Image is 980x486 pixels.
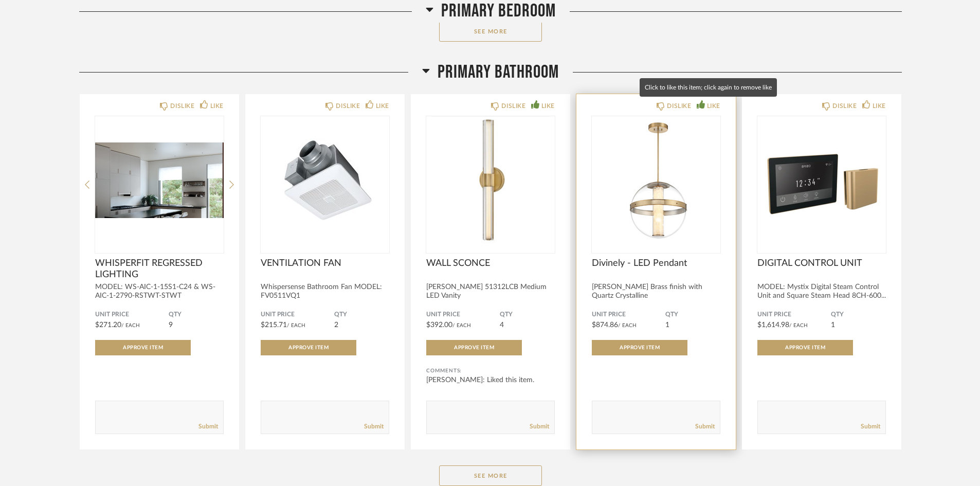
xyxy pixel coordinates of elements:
[170,101,194,111] div: DISLIKE
[592,116,720,245] img: undefined
[426,321,452,329] span: $392.00
[426,375,555,385] div: [PERSON_NAME]: Liked this item.
[789,323,808,328] span: / Each
[592,340,687,355] button: Approve Item
[592,321,618,329] span: $874.86
[861,422,880,431] a: Submit
[620,345,660,350] span: Approve Item
[336,101,360,111] div: DISLIKE
[364,422,384,431] a: Submit
[665,321,669,329] span: 1
[439,21,542,42] button: See More
[261,340,356,355] button: Approve Item
[261,258,389,269] span: VENTILATION FAN
[757,116,886,245] img: undefined
[454,345,494,350] span: Approve Item
[95,340,191,355] button: Approve Item
[757,283,886,300] div: MODEL: Mystix Digital Steam Control Unit and Square Steam Head 8CH-600...
[665,311,720,319] span: QTY
[438,61,559,83] span: Primary Bathroom
[831,321,835,329] span: 1
[757,116,886,245] div: 0
[121,323,140,328] span: / Each
[169,321,173,329] span: 9
[667,101,691,111] div: DISLIKE
[426,340,522,355] button: Approve Item
[541,101,555,111] div: LIKE
[95,116,224,245] div: 0
[426,116,555,245] img: undefined
[334,321,338,329] span: 2
[530,422,549,431] a: Submit
[426,258,555,269] span: WALL SCONCE
[169,311,224,319] span: QTY
[210,101,224,111] div: LIKE
[757,311,831,319] span: Unit Price
[95,321,121,329] span: $271.20
[426,366,555,376] div: Comments:
[592,258,720,269] span: Divinely - LED Pendant
[592,283,720,300] div: [PERSON_NAME] Brass finish with Quartz Crystalline
[95,116,224,245] img: undefined
[95,311,169,319] span: Unit Price
[501,101,525,111] div: DISLIKE
[426,283,555,300] div: [PERSON_NAME] 51312LCB Medium LED Vanity
[261,283,389,300] div: Whispersense Bathroom Fan MODEL: FV0511VQ1
[785,345,825,350] span: Approve Item
[500,321,504,329] span: 4
[452,323,471,328] span: / Each
[95,283,224,300] div: MODEL: WS-AIC-1-15S1-C24 & WS-AIC-1-2790-RSTWT-STWT
[707,101,720,111] div: LIKE
[757,340,853,355] button: Approve Item
[426,116,555,245] div: 0
[831,311,886,319] span: QTY
[592,311,665,319] span: Unit Price
[873,101,886,111] div: LIKE
[500,311,555,319] span: QTY
[757,321,789,329] span: $1,614.98
[261,311,334,319] span: Unit Price
[123,345,163,350] span: Approve Item
[376,101,389,111] div: LIKE
[757,258,886,269] span: DIGITAL CONTROL UNIT
[695,422,715,431] a: Submit
[832,101,857,111] div: DISLIKE
[261,116,389,245] div: 0
[426,311,500,319] span: Unit Price
[288,345,329,350] span: Approve Item
[618,323,637,328] span: / Each
[261,116,389,245] img: undefined
[95,258,224,280] span: WHISPERFIT REGRESSED LIGHTING
[439,465,542,486] button: See More
[198,422,218,431] a: Submit
[334,311,389,319] span: QTY
[592,116,720,245] div: 0
[261,321,287,329] span: $215.71
[287,323,305,328] span: / Each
